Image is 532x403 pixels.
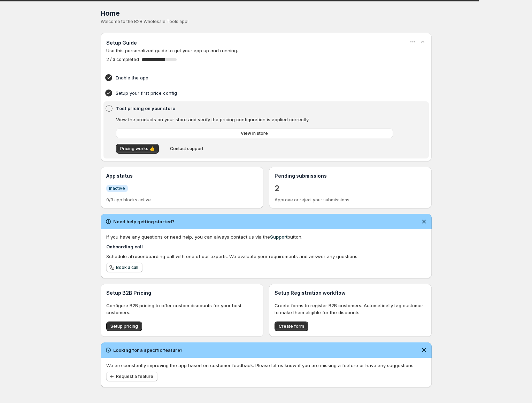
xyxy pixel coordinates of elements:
h3: Setup B2B Pricing [106,289,258,296]
button: Dismiss notification [419,345,429,355]
h4: Setup your first price config [116,90,395,96]
span: 2 / 3 completed [106,57,139,62]
p: View the products on your store and verify the pricing configuration is applied correctly. [116,116,393,123]
p: Use this personalized guide to get your app up and running. [106,47,426,54]
a: 2 [275,183,280,194]
div: If you have any questions or need help, you can always contact us via the button. [106,233,426,240]
h3: Setup Guide [106,39,137,46]
h3: Pending submissions [275,172,426,179]
button: Dismiss notification [419,217,429,226]
button: Setup pricing [106,321,142,331]
p: Configure B2B pricing to offer custom discounts for your best customers. [106,302,258,316]
p: Welcome to the B2B Wholesale Tools app! [101,19,432,24]
h4: Test pricing on your store [116,105,395,112]
span: Contact support [170,146,203,152]
a: InfoInactive [106,185,128,192]
span: Inactive [109,186,125,191]
p: We are constantly improving the app based on customer feedback. Please let us know if you are mis... [106,362,426,369]
span: Request a feature [116,374,153,379]
h4: Enable the app [116,74,395,81]
h4: Onboarding call [106,243,426,250]
span: Book a call [116,265,138,270]
button: Request a feature [106,372,157,381]
a: View in store [116,129,393,138]
span: View in store [241,131,268,136]
b: free [131,254,140,259]
span: Setup pricing [110,324,138,329]
h2: Looking for a specific feature? [113,347,183,354]
p: 0/3 app blocks active [106,197,258,203]
span: Pricing works 👍 [120,146,155,152]
button: Pricing works 👍 [116,144,159,154]
h2: Need help getting started? [113,218,175,225]
span: Create form [279,324,304,329]
p: Create forms to register B2B customers. Automatically tag customer to make them eligible for the ... [275,302,426,316]
button: Create form [275,321,308,331]
button: Contact support [166,144,208,154]
span: Home [101,9,120,17]
a: Book a call [106,263,142,272]
a: Support [270,234,287,240]
p: Approve or reject your submissions [275,197,426,203]
div: Schedule a onboarding call with one of our experts. We evaluate your requirements and answer any ... [106,253,426,260]
h3: App status [106,172,258,179]
h3: Setup Registration workflow [275,289,426,296]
